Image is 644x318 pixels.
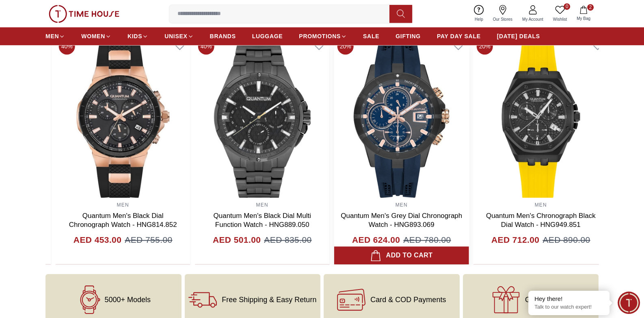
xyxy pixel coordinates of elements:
[213,212,311,229] a: Quantum Men's Black Dial Multi Function Watch - HNG889.050
[164,29,193,44] a: UNISEX
[395,202,408,208] a: MEN
[213,233,261,246] h4: AED 501.00
[486,212,596,229] a: Quantum Men's Chronograph Black Dial Watch - HNG949.851
[299,29,347,44] a: PROMOTIONS
[334,35,469,198] img: Quantum Men's Grey Dial Chronograph Watch - HNG893.069
[81,32,105,40] span: WOMEN
[497,29,540,44] a: [DATE] DEALS
[164,32,187,40] span: UNISEX
[535,202,547,208] a: MEN
[363,32,379,40] span: SALE
[69,212,177,229] a: Quantum Men's Black Dial Chronograph Watch - HNG814.852
[525,296,570,304] span: Gift Wrapping
[264,233,311,246] span: AED 835.00
[490,16,516,22] span: Our Stores
[477,38,493,54] span: 20%
[395,29,421,44] a: GIFTING
[618,292,640,314] div: Chat Widget
[534,304,603,311] p: Talk to our watch expert!
[128,32,142,40] span: KIDS
[437,32,481,40] span: PAY DAY SALE
[572,4,595,23] button: 2My Bag
[395,32,421,40] span: GIFTING
[49,5,119,23] img: ...
[534,295,603,303] div: Hey there!
[497,32,540,40] span: [DATE] DEALS
[334,246,469,264] button: Add to cart
[128,29,148,44] a: KIDS
[341,212,462,229] a: Quantum Men's Grey Dial Chronograph Watch - HNG893.069
[587,4,594,11] span: 2
[548,3,572,24] a: 0Wishlist
[573,15,594,22] span: My Bag
[252,29,283,44] a: LUGGAGE
[210,32,236,40] span: BRANDS
[56,35,190,198] img: Quantum Men's Black Dial Chronograph Watch - HNG814.852
[471,16,486,22] span: Help
[337,38,354,54] span: 20%
[437,29,481,44] a: PAY DAY SALE
[104,296,151,304] span: 5000+ Models
[370,296,446,304] span: Card & COD Payments
[403,233,451,246] span: AED 780.00
[470,3,488,24] a: Help
[45,29,65,44] a: MEN
[473,35,608,198] img: Quantum Men's Chronograph Black Dial Watch - HNG949.851
[195,35,330,198] img: Quantum Men's Black Dial Multi Function Watch - HNG889.050
[550,16,570,22] span: Wishlist
[370,250,433,261] div: Add to cart
[564,3,570,10] span: 0
[81,29,111,44] a: WOMEN
[488,3,517,24] a: Our Stores
[59,38,75,54] span: 40%
[73,233,121,246] h4: AED 453.00
[363,29,379,44] a: SALE
[222,296,316,304] span: Free Shipping & Easy Return
[45,32,59,40] span: MEN
[299,32,341,40] span: PROMOTIONS
[519,16,547,22] span: My Account
[252,32,283,40] span: LUGGAGE
[256,202,268,208] a: MEN
[542,233,590,246] span: AED 890.00
[210,29,236,44] a: BRANDS
[198,38,214,54] span: 40%
[117,202,129,208] a: MEN
[491,233,539,246] h4: AED 712.00
[352,233,400,246] h4: AED 624.00
[125,233,172,246] span: AED 755.00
